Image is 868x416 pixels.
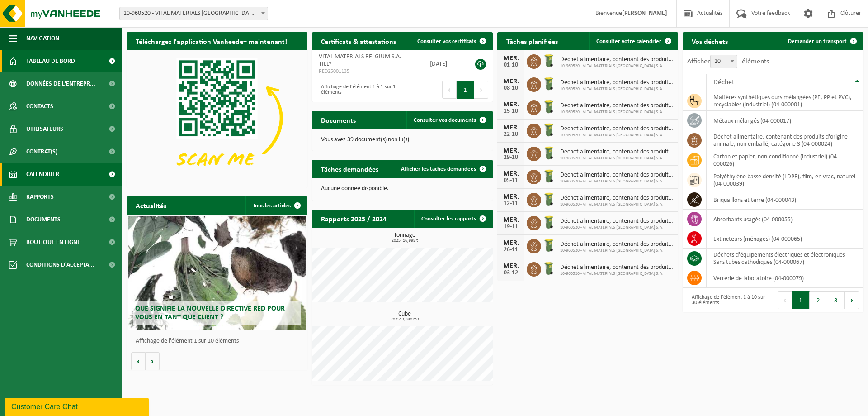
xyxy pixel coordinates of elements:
h2: Tâches planifiées [497,32,567,50]
img: WB-0140-HPE-GN-50 [541,122,557,138]
div: 19-11 [502,224,520,230]
div: MER. [502,55,520,62]
span: 2025: 3,340 m3 [316,317,493,322]
div: MER. [502,193,520,201]
h3: Tonnage [316,232,493,243]
span: Documents [26,208,61,231]
span: Afficher les tâches demandées [401,166,476,172]
span: Déchet alimentaire, contenant des produits d'origine animale, non emballé, catég... [560,195,674,202]
div: 08-10 [502,85,520,91]
span: Déchet alimentaire, contenant des produits d'origine animale, non emballé, catég... [560,148,674,156]
a: Consulter vos certificats [410,32,492,50]
button: Next [474,81,488,99]
span: Calendrier [26,163,59,186]
span: Que signifie la nouvelle directive RED pour vous en tant que client ? [135,305,285,321]
span: 10-960520 - VITAL MATERIALS [GEOGRAPHIC_DATA] S.A. [560,156,674,161]
span: Navigation [26,27,59,50]
span: Consulter votre calendrier [596,38,661,44]
div: MER. [502,147,520,154]
img: WB-0140-HPE-GN-50 [541,238,557,253]
div: MER. [502,124,520,131]
span: Déchet alimentaire, contenant des produits d'origine animale, non emballé, catég... [560,102,674,110]
h2: Documents [312,111,365,129]
a: Que signifie la nouvelle directive RED pour vous en tant que client ? [128,216,306,330]
td: verrerie de laboratoire (04-000079) [707,268,863,288]
label: Afficher éléments [687,58,769,65]
div: Affichage de l'élément 1 à 10 sur 30 éléments [687,290,769,310]
button: Volgende [146,352,160,370]
span: Consulter vos documents [414,117,476,123]
a: Tous les articles [245,196,307,215]
span: Contacts [26,95,53,118]
div: 15-10 [502,108,520,115]
div: MER. [502,263,520,270]
button: Previous [778,291,792,309]
div: 03-12 [502,270,520,276]
h2: Téléchargez l'application Vanheede+ maintenant! [127,32,296,50]
span: Rapports [26,186,54,208]
td: déchets d'équipements électriques et électroniques - Sans tubes cathodiques (04-000067) [707,249,863,268]
span: Conditions d'accepta... [26,253,94,276]
p: Affichage de l'élément 1 sur 10 éléments [136,338,303,344]
a: Demander un transport [781,32,863,50]
div: 01-10 [502,62,520,68]
a: Consulter les rapports [414,210,492,228]
span: Déchet alimentaire, contenant des produits d'origine animale, non emballé, catég... [560,56,674,63]
div: 12-11 [502,201,520,207]
img: WB-0140-HPE-GN-50 [541,53,557,68]
span: 10-960520 - VITAL MATERIALS [GEOGRAPHIC_DATA] S.A. [560,202,674,207]
button: 1 [792,291,810,309]
p: Vous avez 39 document(s) non lu(s). [321,137,484,143]
button: 2 [810,291,827,309]
span: 2025: 16,998 t [316,239,493,243]
a: Consulter votre calendrier [589,32,677,50]
td: polyéthylène basse densité (LDPE), film, en vrac, naturel (04-000039) [707,170,863,190]
button: 1 [457,81,474,99]
img: WB-0140-HPE-GN-50 [541,76,557,91]
span: Demander un transport [788,38,847,44]
div: MER. [502,216,520,224]
img: WB-0140-HPE-GN-50 [541,168,557,184]
span: 10 [711,55,737,68]
strong: [PERSON_NAME] [622,10,667,17]
td: déchet alimentaire, contenant des produits d'origine animale, non emballé, catégorie 3 (04-000024) [707,130,863,150]
td: absorbants usagés (04-000055) [707,210,863,229]
td: carton et papier, non-conditionné (industriel) (04-000026) [707,150,863,170]
span: 10-960520 - VITAL MATERIALS BELGIUM S.A. - TILLY [120,7,268,20]
img: WB-0140-HPE-GN-50 [541,99,557,115]
span: 10-960520 - VITAL MATERIALS [GEOGRAPHIC_DATA] S.A. [560,248,674,253]
span: Déchet alimentaire, contenant des produits d'origine animale, non emballé, catég... [560,218,674,225]
span: Contrat(s) [26,140,57,163]
img: WB-0140-HPE-GN-50 [541,191,557,207]
span: Déchet alimentaire, contenant des produits d'origine animale, non emballé, catég... [560,241,674,248]
h3: Cube [316,311,493,322]
button: Vorige [131,352,146,370]
span: VITAL MATERIALS BELGIUM S.A. - TILLY [319,53,405,67]
h2: Actualités [127,196,175,214]
span: Déchet [713,79,734,86]
h2: Vos déchets [683,32,737,50]
div: Affichage de l'élément 1 à 1 sur 1 éléments [316,80,398,100]
a: Afficher les tâches demandées [394,160,492,178]
div: MER. [502,101,520,108]
span: 10-960520 - VITAL MATERIALS BELGIUM S.A. - TILLY [119,7,268,20]
td: matières synthétiques durs mélangées (PE, PP et PVC), recyclables (industriel) (04-000001) [707,91,863,111]
span: 10 [710,55,737,68]
span: Boutique en ligne [26,231,80,253]
span: Déchet alimentaire, contenant des produits d'origine animale, non emballé, catég... [560,79,674,86]
img: WB-0140-HPE-GN-50 [541,215,557,230]
div: MER. [502,239,520,247]
span: 10-960520 - VITAL MATERIALS [GEOGRAPHIC_DATA] S.A. [560,110,674,115]
span: Déchet alimentaire, contenant des produits d'origine animale, non emballé, catég... [560,264,674,271]
h2: Certificats & attestations [312,32,405,50]
td: [DATE] [423,50,466,77]
button: 3 [827,291,845,309]
span: 10-960520 - VITAL MATERIALS [GEOGRAPHIC_DATA] S.A. [560,133,674,138]
span: Utilisateurs [26,118,63,140]
img: Download de VHEPlus App [127,50,307,186]
div: 05-11 [502,177,520,184]
span: 10-960520 - VITAL MATERIALS [GEOGRAPHIC_DATA] S.A. [560,179,674,184]
span: RED25001135 [319,68,416,75]
div: 29-10 [502,154,520,161]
